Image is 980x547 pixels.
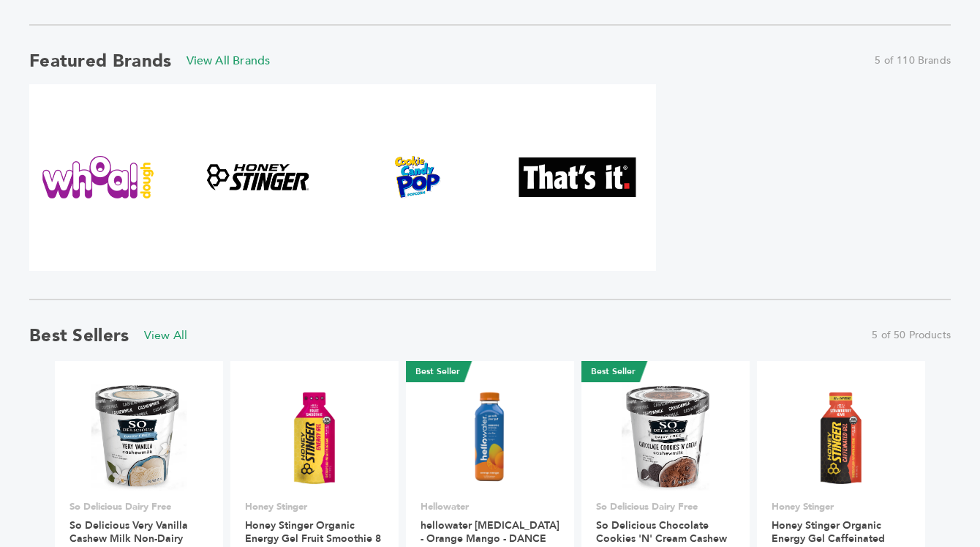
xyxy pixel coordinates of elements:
[29,49,172,73] h2: Featured Brands
[262,384,368,491] img: Honey Stinger Organic Energy Gel Fruit Smoothie 8 innerpacks per case 26.4 oz
[875,53,951,68] span: 5 of 110 Brands
[245,500,384,513] p: Honey Stinger
[622,384,710,490] img: So Delicious Chocolate Cookies 'N' Cream Cashew Milk Non-Dairy Frozen Dessert 16 fl oz 8 units pe...
[788,384,894,491] img: Honey Stinger Organic Energy Gel Caffeinated Strawberry Kiwi 8 innerpacks per case 26.4 oz
[69,500,208,513] p: So Delicious Dairy Free
[359,156,476,199] img: Cookie & Candy Pop Popcorn
[91,384,186,490] img: So Delicious Very Vanilla Cashew Milk Non-Dairy Frozen Dessert 16 fl oz 8 units per case 16.0 oz
[200,160,317,195] img: Honey Stinger
[519,157,636,196] img: That's It
[872,328,951,343] span: 5 of 50 Products
[144,327,188,343] a: View All
[596,500,735,513] p: So Delicious Dairy Free
[29,324,129,348] h2: Best Sellers
[421,500,559,513] p: Hellowater
[39,156,157,199] img: Whoa Dough
[451,384,529,490] img: hellowater Prebiotic - Orange Mango - DANCE 12 units per case 16.0 oz
[772,500,911,513] p: Honey Stinger
[186,53,271,69] a: View All Brands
